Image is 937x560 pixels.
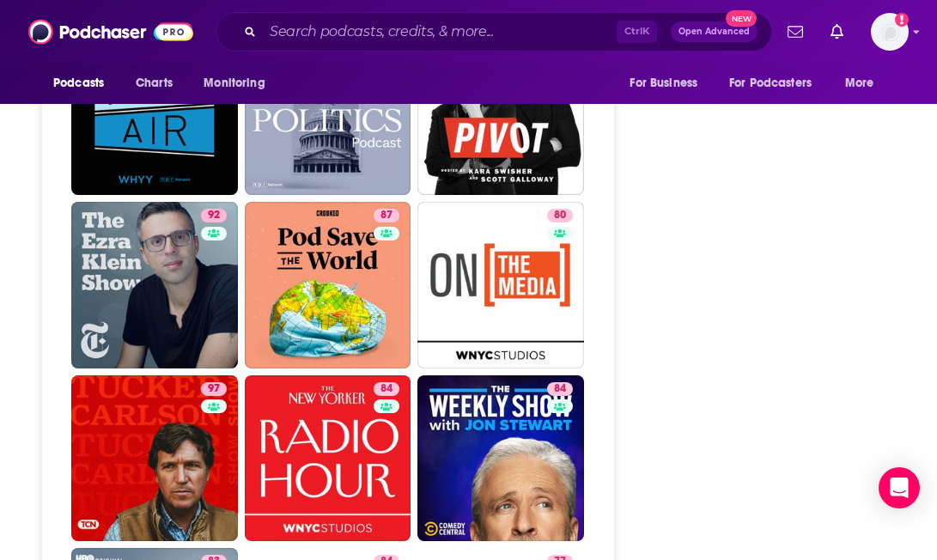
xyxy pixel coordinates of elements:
[729,71,812,95] span: For Podcasters
[374,209,399,222] a: 87
[208,380,220,398] span: 97
[781,17,810,46] a: Show notifications dropdown
[125,67,183,100] a: Charts
[547,382,573,396] a: 84
[204,71,265,95] span: Monitoring
[208,207,220,224] span: 92
[192,67,287,100] button: open menu
[201,209,227,222] a: 92
[718,67,837,100] button: open menu
[671,21,758,42] button: Open AdvancedNew
[374,382,399,396] a: 84
[617,21,657,43] span: Ctrl K
[71,29,238,196] a: 91
[380,207,392,224] span: 87
[871,13,909,51] button: Show profile menu
[630,71,697,95] span: For Business
[53,71,104,95] span: Podcasts
[833,67,896,100] button: open menu
[245,375,411,542] a: 84
[871,13,909,51] img: User Profile
[136,71,173,95] span: Charts
[380,380,392,398] span: 84
[417,29,584,196] a: 88
[71,375,238,542] a: 97
[417,202,584,368] a: 80
[28,15,193,48] img: Podchaser - Follow, Share and Rate Podcasts
[417,375,584,542] a: 84
[263,18,617,46] input: Search podcasts, credits, & more...
[71,202,238,368] a: 92
[41,67,126,100] button: open menu
[547,209,573,222] a: 80
[871,13,909,51] span: Logged in as hannah.bishop
[245,29,411,196] a: 91
[678,27,750,36] span: Open Advanced
[824,17,850,46] a: Show notifications dropdown
[895,13,909,27] svg: Add a profile image
[216,12,772,52] div: Search podcasts, credits, & more...
[201,382,227,396] a: 97
[554,380,566,398] span: 84
[245,202,411,368] a: 87
[845,71,874,95] span: More
[879,467,920,508] div: Open Intercom Messenger
[726,10,757,27] span: New
[554,207,566,224] span: 80
[618,67,719,100] button: open menu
